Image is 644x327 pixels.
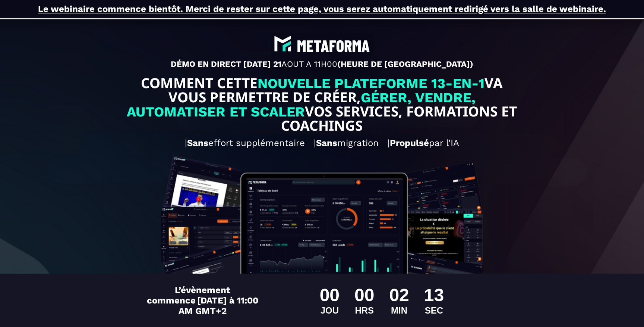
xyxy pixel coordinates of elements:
[258,75,484,91] span: NOUVELLE PLATEFORME 13-EN-1
[38,4,606,14] u: Le webinaire commence bientôt. Merci de rester sur cette page, vous serez automatiquement redirig...
[6,59,638,69] p: DÉMO EN DIRECT [DATE] 21 (HEURE DE [GEOGRAPHIC_DATA])
[389,285,409,305] div: 02
[390,138,429,148] b: Propulsé
[187,138,208,148] b: Sans
[389,305,409,316] div: MIN
[179,295,258,316] span: [DATE] à 11:00 AM GMT+2
[123,74,521,134] text: COMMENT CETTE VA VOUS PERMETTRE DE CRÉER, VOS SERVICES, FORMATIONS ET COACHINGS
[424,285,444,305] div: 13
[316,138,337,148] b: Sans
[320,305,340,316] div: JOU
[127,90,479,120] span: GÉRER, VENDRE, AUTOMATISER ET SCALER
[354,305,374,316] div: HRS
[6,134,638,152] h2: | effort supplémentaire | migration | par l'IA
[320,285,340,305] div: 00
[354,285,374,305] div: 00
[147,285,230,306] span: L’évènement commence
[281,59,337,69] span: AOUT A 11H00
[424,305,444,316] div: SEC
[271,33,373,55] img: abe9e435164421cb06e33ef15842a39e_e5ef653356713f0d7dd3797ab850248d_Capture_d%E2%80%99e%CC%81cran_2...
